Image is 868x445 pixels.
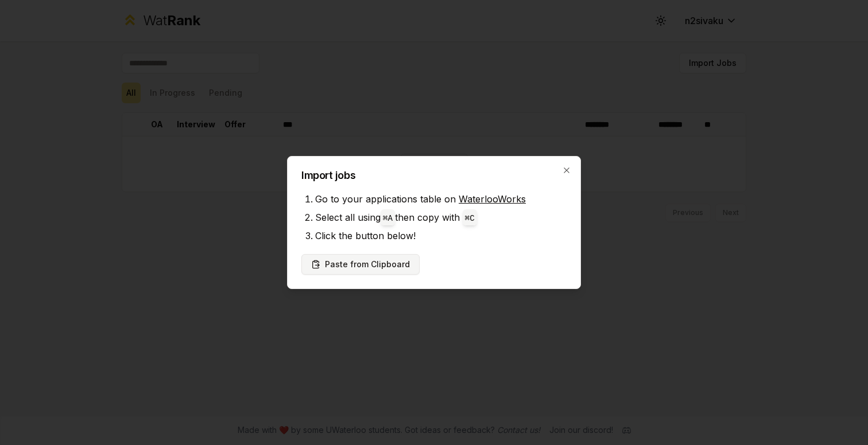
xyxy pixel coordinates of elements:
[301,254,420,275] button: Paste from Clipboard
[301,170,567,181] h2: Import jobs
[459,193,526,205] a: WaterlooWorks
[315,227,567,245] li: Click the button below!
[315,190,567,208] li: Go to your applications table on
[383,214,393,223] code: ⌘ A
[465,214,475,223] code: ⌘ C
[315,208,567,227] li: Select all using then copy with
